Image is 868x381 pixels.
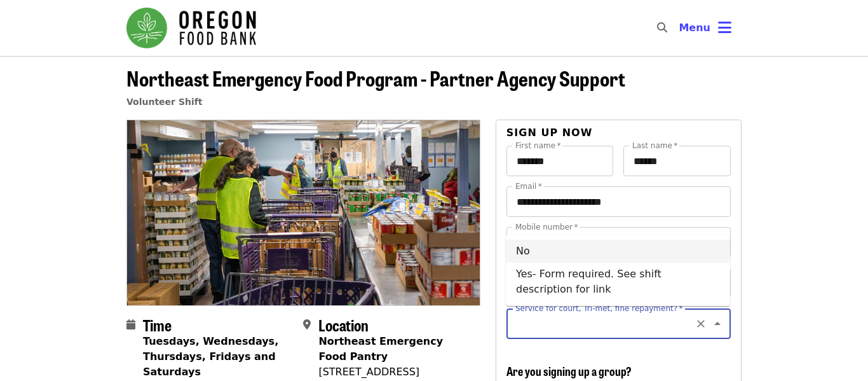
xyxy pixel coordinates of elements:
i: bars icon [718,18,731,37]
i: calendar icon [126,319,135,331]
strong: Northeast Emergency Food Pantry [318,335,443,363]
span: Menu [679,22,710,34]
img: Oregon Food Bank - Home [126,8,256,48]
label: Last name [632,142,677,149]
label: Service for court, Tri-met, fine repayment? [515,305,683,312]
i: map-marker-alt icon [303,319,311,331]
label: Email [515,183,542,190]
div: [STREET_ADDRESS] [318,364,470,380]
span: Sign up now [506,127,593,139]
input: Last name [623,146,731,176]
span: Northeast Emergency Food Program - Partner Agency Support [126,63,625,93]
img: Northeast Emergency Food Program - Partner Agency Support organized by Oregon Food Bank [127,120,480,305]
button: Clear [692,315,710,333]
input: Email [506,186,731,217]
a: Volunteer Shift [126,97,203,107]
button: Close [709,315,726,333]
input: Search [675,13,685,43]
strong: Tuesdays, Wednesdays, Thursdays, Fridays and Saturdays [143,335,278,378]
label: First name [515,142,561,149]
button: Toggle account menu [668,13,742,43]
i: search icon [657,22,667,34]
input: Mobile number [506,227,707,258]
span: Location [318,314,369,336]
span: Are you signing up a group? [506,363,632,379]
li: No [506,240,730,263]
label: Mobile number [515,223,578,231]
input: First name [506,146,614,176]
span: Time [143,314,172,336]
li: Yes- Form required. See shift description for link [506,263,730,301]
